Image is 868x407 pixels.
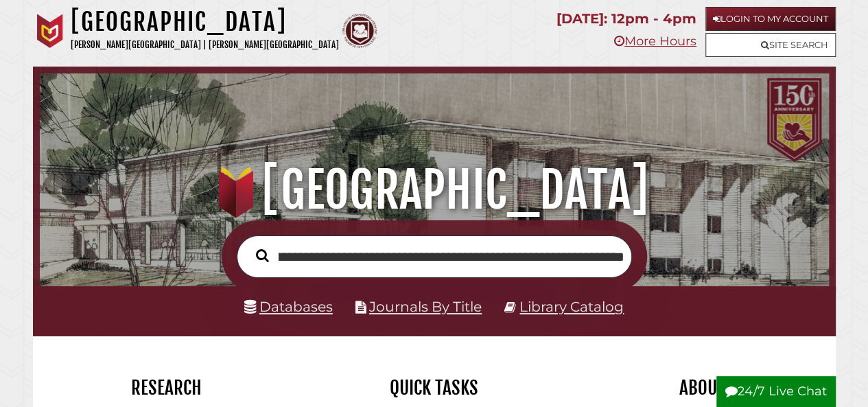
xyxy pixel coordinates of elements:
h2: Research [43,376,290,399]
a: Journals By Title [369,298,482,315]
p: [PERSON_NAME][GEOGRAPHIC_DATA] | [PERSON_NAME][GEOGRAPHIC_DATA] [71,37,339,53]
img: Calvin Theological Seminary [342,14,377,48]
a: More Hours [614,34,696,49]
a: Library Catalog [519,298,624,315]
h2: Quick Tasks [311,376,558,399]
p: [DATE]: 12pm - 4pm [556,7,696,31]
a: Databases [244,298,333,315]
img: Calvin University [33,14,67,48]
h1: [GEOGRAPHIC_DATA] [52,160,815,220]
a: Site Search [705,33,836,57]
h1: [GEOGRAPHIC_DATA] [71,7,339,37]
a: Login to My Account [705,7,836,31]
h2: About [578,376,825,399]
i: Search [256,248,269,262]
button: Search [249,246,276,266]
